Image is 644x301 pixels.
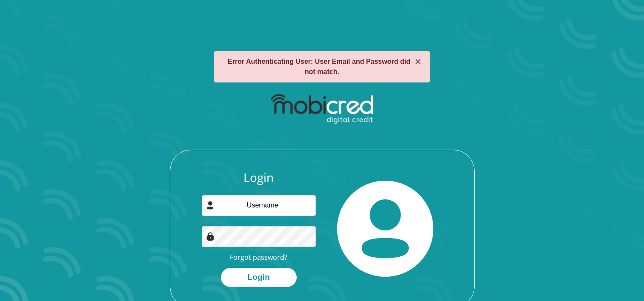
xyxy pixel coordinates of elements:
[221,268,297,287] button: Login
[202,170,316,185] h3: Login
[228,58,410,75] strong: Error Authenticating User: User Email and Password did not match.
[202,195,316,216] input: Username
[230,253,287,262] a: Forgot password?
[206,201,215,210] img: user-icon image
[206,232,215,241] img: Image
[415,57,421,67] button: ×
[271,94,373,124] img: mobicred logo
